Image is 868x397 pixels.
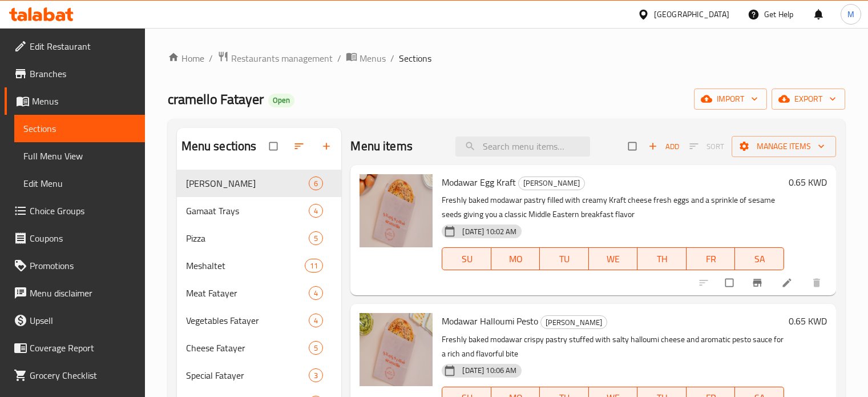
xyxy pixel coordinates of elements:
[442,247,491,270] button: SU
[186,259,305,272] span: Meshaltet
[14,142,145,170] a: Full Menu View
[23,177,136,190] span: Edit Menu
[682,138,732,155] span: Select section first
[186,204,309,218] span: Gamaat Trays
[519,177,584,190] span: [PERSON_NAME]
[14,115,145,142] a: Sections
[847,8,854,21] span: M
[177,252,342,279] div: Meshaltet11
[309,286,323,300] div: items
[186,368,309,382] div: Special Fatayer
[186,341,309,355] span: Cheese Fatayer
[30,231,136,245] span: Coupons
[309,178,322,189] span: 6
[309,288,322,299] span: 4
[309,314,323,327] div: items
[540,315,607,329] div: Fatayer Modawar
[32,94,136,108] span: Menus
[458,365,521,376] span: [DATE] 10:06 AM
[544,251,584,267] span: TU
[23,122,136,135] span: Sections
[286,134,314,159] span: Sort sections
[14,170,145,197] a: Edit Menu
[337,51,341,65] li: /
[309,343,322,354] span: 5
[5,224,145,252] a: Coupons
[496,251,536,267] span: MO
[541,316,607,329] span: [PERSON_NAME]
[305,260,322,271] span: 11
[231,51,333,65] span: Restaurants management
[687,247,736,270] button: FR
[177,224,342,252] div: Pizza5
[209,51,213,65] li: /
[645,138,682,155] button: Add
[732,136,836,157] button: Manage items
[186,314,309,327] span: Vegetables Fatayer
[5,307,145,334] a: Upsell
[181,138,257,155] h2: Menu sections
[648,140,679,153] span: Add
[186,177,309,190] div: Fatayer Modawar
[5,252,145,279] a: Promotions
[268,95,294,105] span: Open
[30,39,136,53] span: Edit Restaurant
[217,51,333,66] a: Restaurants management
[309,370,322,381] span: 3
[346,51,386,66] a: Menus
[360,313,433,386] img: Modawar Halloumi Pesto
[168,51,204,65] a: Home
[781,277,795,288] a: Edit menu item
[177,279,342,307] div: Meat Fatayer4
[177,334,342,362] div: Cheese Fatayer5
[442,312,538,330] span: Modawar Halloumi Pesto
[186,286,309,300] span: Meat Fatayer
[804,270,831,295] button: delete
[703,92,758,106] span: import
[309,233,322,244] span: 5
[30,314,136,327] span: Upsell
[177,170,342,197] div: [PERSON_NAME]6
[360,174,433,247] img: Modawar Egg Kraft
[399,51,431,65] span: Sections
[268,94,294,107] div: Open
[5,197,145,224] a: Choice Groups
[168,86,264,112] span: cramello Fatayer
[30,259,136,272] span: Promotions
[447,251,486,267] span: SU
[390,51,394,65] li: /
[5,279,145,307] a: Menu disclaimer
[491,247,540,270] button: MO
[772,89,845,110] button: export
[442,193,784,222] p: Freshly baked modawar pastry filled with creamy Kraft cheese fresh eggs and a sprinkle of sesame ...
[309,206,322,216] span: 4
[594,251,633,267] span: WE
[360,51,386,65] span: Menus
[350,138,413,155] h2: Menu items
[642,251,682,267] span: TH
[305,259,323,272] div: items
[735,247,784,270] button: SA
[442,332,784,361] p: Freshly baked modawar crispy pastry stuffed with salty halloumi cheese and aromatic pesto sauce f...
[263,135,286,157] span: Select all sections
[23,149,136,163] span: Full Menu View
[5,334,145,362] a: Coverage Report
[442,174,516,191] span: Modawar Egg Kraft
[30,67,136,81] span: Branches
[177,362,342,389] div: Special Fatayer3
[740,251,780,267] span: SA
[645,138,682,155] span: Add item
[5,87,145,115] a: Menus
[518,177,585,190] div: Fatayer Modawar
[621,135,645,157] span: Select section
[455,137,590,157] input: search
[177,197,342,224] div: Gamaat Trays4
[309,341,323,355] div: items
[30,341,136,355] span: Coverage Report
[781,92,836,106] span: export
